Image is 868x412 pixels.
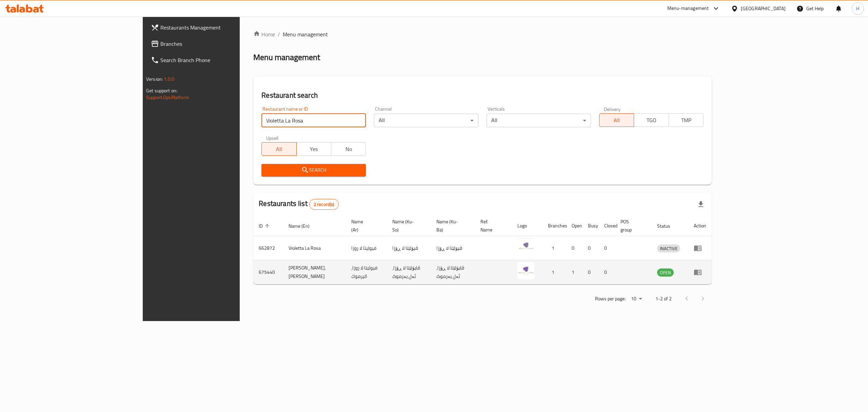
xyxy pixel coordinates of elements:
[331,142,366,156] button: No
[566,260,583,284] td: 1
[566,236,583,260] td: 0
[517,262,534,279] img: Violetta La Rosa, Alyarmuk
[160,56,282,64] span: Search Branch Phone
[145,19,288,36] a: Restaurants Management
[299,144,329,154] span: Yes
[283,260,346,284] td: [PERSON_NAME], [PERSON_NAME]
[604,107,621,111] label: Delivery
[259,222,272,230] span: ID
[351,218,379,234] span: Name (Ar)
[253,30,712,38] nav: breadcrumb
[146,86,177,95] span: Get support on:
[657,222,679,230] span: Status
[264,144,294,154] span: All
[283,236,346,260] td: Violetta La Rosa
[602,115,631,125] span: All
[693,196,709,212] div: Export file
[146,93,189,102] a: Support.OpsPlatform
[253,216,712,284] table: enhanced table
[694,268,706,276] div: Menu
[620,218,644,234] span: POS group
[283,30,328,38] span: Menu management
[309,199,339,210] div: Total records count
[599,260,615,284] td: 0
[487,114,591,127] div: All
[146,75,163,83] span: Version:
[296,142,331,156] button: Yes
[657,244,680,252] div: INACTIVE
[637,115,666,125] span: TGO
[542,216,566,236] th: Branches
[542,260,566,284] td: 1
[628,294,645,304] div: Rows per page:
[310,201,338,208] span: 2 record(s)
[334,144,363,154] span: No
[261,164,366,176] button: Search
[431,260,475,284] td: ڤایۆلێتا لا ڕۆزا، ئەل یەرموک
[164,75,174,83] span: 1.0.0
[667,4,709,13] div: Menu-management
[261,142,296,156] button: All
[688,216,712,236] th: Action
[672,115,701,125] span: TMP
[145,36,288,52] a: Branches
[261,90,704,100] h2: Restaurant search
[160,40,282,48] span: Branches
[542,236,566,260] td: 1
[387,260,431,284] td: ڤایۆلێتا لا ڕۆزا، ئەل یەرموک
[655,295,672,303] p: 1-2 of 2
[267,166,360,174] span: Search
[266,135,279,140] label: Upsell
[583,236,599,260] td: 0
[261,114,366,127] input: Search for restaurant name or ID..
[634,113,669,127] button: TGO
[583,260,599,284] td: 0
[856,5,859,12] span: H
[387,236,431,260] td: ڤیۆلێتا لا ڕۆزا
[599,236,615,260] td: 0
[669,113,704,127] button: TMP
[512,216,542,236] th: Logo
[566,216,583,236] th: Open
[374,114,478,127] div: All
[145,52,288,68] a: Search Branch Phone
[599,216,615,236] th: Closed
[436,218,467,234] span: Name (Ku-Ba)
[599,113,634,127] button: All
[259,199,338,210] h2: Restaurants list
[595,295,626,303] p: Rows per page:
[160,23,282,32] span: Restaurants Management
[289,222,318,230] span: Name (En)
[517,238,534,255] img: Violetta La Rosa
[583,216,599,236] th: Busy
[741,5,786,12] div: [GEOGRAPHIC_DATA]
[346,260,387,284] td: فيوليتا لا روزا، اليرموك
[431,236,475,260] td: ڤیۆلێتا لا ڕۆزا
[657,269,674,277] span: OPEN
[480,218,504,234] span: Ref. Name
[657,245,680,252] span: INACTIVE
[346,236,387,260] td: فيوليتا لا روزا
[392,218,423,234] span: Name (Ku-So)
